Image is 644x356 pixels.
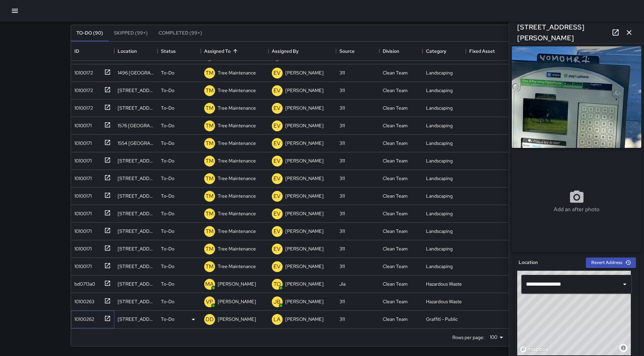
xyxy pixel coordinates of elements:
[383,157,408,164] div: Clean Team
[285,157,324,164] p: [PERSON_NAME]
[206,69,214,77] p: TM
[118,263,154,270] div: 1438 Market Street
[161,281,174,287] p: To-Do
[268,42,336,61] div: Assigned By
[383,245,408,252] div: Clean Team
[118,87,154,94] div: 1450 Market Street
[383,193,408,199] div: Clean Team
[426,140,453,147] div: Landscaping
[161,42,176,61] div: Status
[285,175,324,182] p: [PERSON_NAME]
[218,87,256,94] p: Tree Maintenance
[218,193,256,199] p: Tree Maintenance
[206,157,214,165] p: TM
[114,42,158,61] div: Location
[285,263,324,270] p: [PERSON_NAME]
[118,69,154,76] div: 1496 Market Street
[273,280,281,288] p: TO
[118,42,137,61] div: Location
[71,42,114,61] div: ID
[339,263,345,270] div: 311
[206,139,214,148] p: TM
[339,245,345,252] div: 311
[206,87,214,95] p: TM
[118,228,154,235] div: 49 Van Ness Avenue
[285,281,324,287] p: [PERSON_NAME]
[72,172,92,182] div: 10100171
[285,69,324,76] p: [PERSON_NAME]
[426,105,453,111] div: Landscaping
[339,140,345,147] div: 311
[426,281,462,287] div: Hazardous Waste
[206,263,214,271] p: TM
[285,140,324,147] p: [PERSON_NAME]
[206,245,214,253] p: TM
[285,228,324,235] p: [PERSON_NAME]
[118,245,154,252] div: 1450 Market Street
[383,42,399,61] div: Division
[339,175,345,182] div: 311
[285,245,324,252] p: [PERSON_NAME]
[383,122,408,129] div: Clean Team
[72,278,95,287] div: bd0713a0
[118,105,154,111] div: 1450 Market Street
[273,157,281,165] p: EV
[218,281,256,287] p: [PERSON_NAME]
[118,122,154,129] div: 1576 Market Street
[218,228,256,235] p: Tree Maintenance
[273,69,281,77] p: EV
[206,227,214,236] p: TM
[218,175,256,182] p: Tree Maintenance
[426,245,453,252] div: Landscaping
[218,157,256,164] p: Tree Maintenance
[72,119,92,129] div: 10100171
[383,140,408,147] div: Clean Team
[273,87,281,95] p: EV
[218,263,256,270] p: Tree Maintenance
[118,175,154,182] div: 1540 Market Street
[285,316,324,322] p: [PERSON_NAME]
[339,42,355,61] div: Source
[231,46,240,56] button: Sort
[383,228,408,235] div: Clean Team
[426,157,453,164] div: Landscaping
[72,102,93,111] div: 10100172
[272,42,299,61] div: Assigned By
[426,210,453,217] div: Landscaping
[339,228,345,235] div: 311
[273,227,281,236] p: EV
[161,105,174,111] p: To-Do
[72,67,93,76] div: 10100172
[72,243,92,252] div: 10100171
[339,157,345,164] div: 311
[161,157,174,164] p: To-Do
[118,210,154,217] div: 80 South Van Ness Avenue
[273,175,281,183] p: EV
[273,245,281,253] p: EV
[285,210,324,217] p: [PERSON_NAME]
[218,316,256,322] p: [PERSON_NAME]
[161,175,174,182] p: To-Do
[273,122,281,130] p: EV
[158,42,201,61] div: Status
[466,42,509,61] div: Fixed Asset
[204,42,231,61] div: Assigned To
[161,87,174,94] p: To-Do
[161,245,174,252] p: To-Do
[201,42,268,61] div: Assigned To
[339,87,345,94] div: 311
[469,42,495,61] div: Fixed Asset
[452,334,484,341] p: Rows per page:
[285,298,324,305] p: [PERSON_NAME]
[206,104,214,112] p: TM
[426,69,453,76] div: Landscaping
[72,155,92,164] div: 10100171
[161,263,174,270] p: To-Do
[285,105,324,111] p: [PERSON_NAME]
[72,190,92,199] div: 10100171
[383,263,408,270] div: Clean Team
[72,260,92,270] div: 10100171
[118,298,154,305] div: 376 Larkin Street
[218,69,256,76] p: Tree Maintenance
[206,192,214,200] p: TM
